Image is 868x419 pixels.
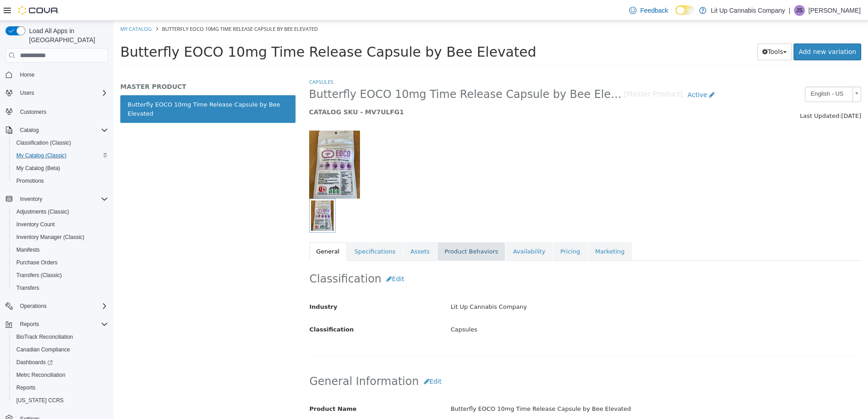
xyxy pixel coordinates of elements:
[692,66,735,80] span: English - US
[13,219,59,230] a: Inventory Count
[13,344,108,355] span: Canadian Compliance
[16,88,108,98] span: Users
[16,259,58,266] span: Purchase Orders
[196,221,233,240] a: General
[20,89,34,97] span: Users
[2,87,112,99] button: Users
[392,221,439,240] a: Availability
[16,139,71,146] span: Classification (Classic)
[16,194,108,205] span: Inventory
[20,302,47,310] span: Operations
[7,5,38,11] a: My Catalog
[268,250,296,267] button: Edit
[13,370,108,380] span: Metrc Reconciliation
[728,92,748,98] span: [DATE]
[16,346,70,353] span: Canadian Compliance
[16,165,60,172] span: My Catalog (Beta)
[25,26,108,44] span: Load All Apps in [GEOGRAPHIC_DATA]
[16,333,73,341] span: BioTrack Reconciliation
[16,107,50,117] a: Customers
[13,270,65,281] a: Transfers (Classic)
[569,66,607,83] a: Active
[16,221,55,228] span: Inventory Count
[2,300,112,312] button: Operations
[9,205,112,218] button: Adjustments (Classic)
[196,283,224,289] span: Industry
[16,69,108,80] span: Home
[16,125,108,136] span: Catalog
[9,331,112,343] button: BioTrack Reconciliation
[16,234,84,241] span: Inventory Manager (Classic)
[680,23,748,39] a: Add new variation
[18,6,59,15] img: Cova
[9,175,112,187] button: Promotions
[7,62,182,70] h5: MASTER PRODUCT
[7,74,182,102] a: Butterfly EOCO 10mg Time Release Capsule by Bee Elevated
[9,394,112,407] button: [US_STATE] CCRS
[16,397,64,404] span: [US_STATE] CCRS
[796,5,803,16] span: JS
[16,246,39,253] span: Manifests
[9,162,112,175] button: My Catalog (Beta)
[9,136,112,149] button: Classification (Classic)
[330,278,754,294] div: Lit Up Cannabis Company
[7,23,423,39] span: Butterfly EOCO 10mg Time Release Capsule by Bee Elevated
[686,92,728,98] span: Last Updated:
[234,221,289,240] a: Specifications
[20,108,46,116] span: Customers
[13,283,108,293] span: Transfers
[9,256,112,269] button: Purchase Orders
[196,110,247,178] img: 150
[196,67,511,81] span: Butterfly EOCO 10mg Time Release Capsule by Bee Elevated
[574,70,594,78] span: Active
[13,163,64,174] a: My Catalog (Beta)
[330,380,754,396] div: Butterfly EOCO 10mg Time Release Capsule by Bee Elevated
[9,269,112,282] button: Transfers (Classic)
[16,272,62,279] span: Transfers (Classic)
[13,331,77,342] a: BioTrack Reconciliation
[196,250,748,267] h2: Classification
[809,5,861,16] p: [PERSON_NAME]
[2,124,112,136] button: Catalog
[13,150,70,161] a: My Catalog (Classic)
[13,137,75,148] a: Classification (Classic)
[13,137,108,148] span: Classification (Classic)
[9,244,112,256] button: Manifests
[691,66,748,81] a: English - US
[16,284,39,292] span: Transfers
[16,371,65,379] span: Metrc Reconciliation
[2,193,112,205] button: Inventory
[9,218,112,231] button: Inventory Count
[13,175,48,186] a: Promotions
[626,1,671,19] a: Feedback
[290,221,323,240] a: Assets
[13,244,43,255] a: Manifests
[13,206,73,217] a: Adjustments (Classic)
[439,221,474,240] a: Pricing
[2,105,112,118] button: Customers
[13,283,43,293] a: Transfers
[13,382,39,393] a: Reports
[196,352,748,369] h2: General Information
[196,385,243,391] span: Product Name
[324,221,392,240] a: Product Behaviors
[711,5,785,16] p: Lit Up Cannabis Company
[13,244,108,255] span: Manifests
[9,343,112,356] button: Canadian Compliance
[13,257,61,268] a: Purchase Orders
[16,319,43,330] button: Reports
[196,58,220,64] a: Capsules
[49,5,204,11] span: Butterfly EOCO 10mg Time Release Capsule by Bee Elevated
[13,232,108,243] span: Inventory Manager (Classic)
[196,87,607,95] h5: CATALOG SKU - MV7ULFG1
[306,352,333,369] button: Edit
[9,356,112,369] a: Dashboards
[16,384,35,391] span: Reports
[13,382,108,393] span: Reports
[20,195,42,203] span: Inventory
[2,318,112,331] button: Reports
[9,149,112,162] button: My Catalog (Classic)
[16,301,50,312] button: Operations
[13,163,108,174] span: My Catalog (Beta)
[16,152,67,159] span: My Catalog (Classic)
